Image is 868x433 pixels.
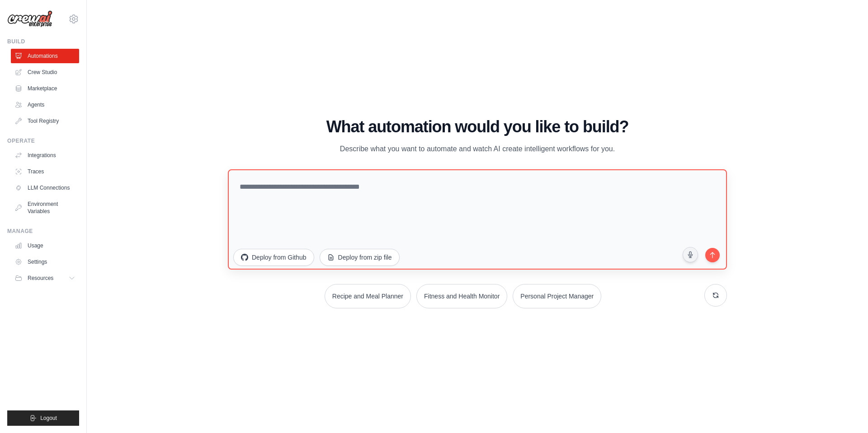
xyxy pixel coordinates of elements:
button: Personal Project Manager [513,284,601,308]
button: Fitness and Health Monitor [416,284,507,308]
a: Integrations [11,148,79,163]
iframe: Chat Widget [823,390,868,433]
img: Logo [7,10,52,28]
a: Usage [11,238,79,253]
button: Resources [11,271,79,285]
a: Tool Registry [11,114,79,128]
a: Traces [11,164,79,179]
div: Operate [7,137,79,144]
a: Settings [11,255,79,269]
div: Build [7,38,79,45]
p: Describe what you want to automate and watch AI create intelligent workflows for you. [325,143,629,155]
span: Logout [40,414,57,422]
div: Manage [7,228,79,235]
a: LLM Connections [11,181,79,195]
button: Deploy from Github [233,249,314,266]
button: Logout [7,410,79,426]
span: Resources [28,275,53,282]
button: Recipe and Meal Planner [325,284,411,308]
a: Environment Variables [11,197,79,219]
a: Agents [11,98,79,112]
h1: What automation would you like to build? [228,118,727,136]
a: Crew Studio [11,65,79,79]
a: Automations [11,49,79,63]
button: Deploy from zip file [320,249,400,266]
a: Marketplace [11,81,79,96]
